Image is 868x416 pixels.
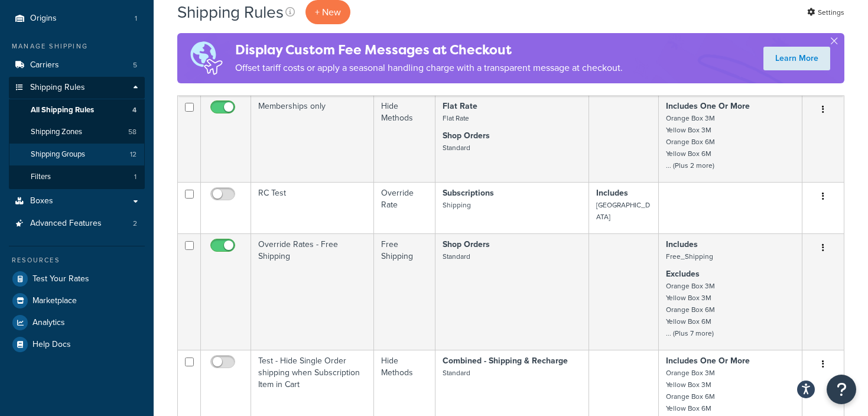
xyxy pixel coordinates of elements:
[31,105,94,115] span: All Shipping Rules
[30,14,57,24] span: Origins
[443,251,470,262] small: Standard
[9,144,145,165] a: Shipping Groups 12
[9,41,145,51] div: Manage Shipping
[32,340,71,350] span: Help Docs
[31,172,51,182] span: Filters
[134,172,136,182] span: 1
[596,200,650,222] small: [GEOGRAPHIC_DATA]
[32,274,89,284] span: Test Your Rates
[9,77,145,99] a: Shipping Rules
[9,213,145,235] a: Advanced Features 2
[9,121,145,143] a: Shipping Zones 58
[374,182,435,233] td: Override Rate
[374,95,435,182] td: Hide Methods
[9,99,145,121] li: All Shipping Rules
[9,144,145,165] li: Shipping Groups
[374,233,435,350] td: Free Shipping
[30,219,102,229] span: Advanced Features
[9,255,145,265] div: Resources
[31,149,85,160] span: Shipping Groups
[443,200,471,210] small: Shipping
[9,121,145,143] li: Shipping Zones
[251,182,374,233] td: RC Test
[9,213,145,235] li: Advanced Features
[135,14,137,24] span: 1
[443,129,490,142] strong: Shop Orders
[666,113,715,171] small: Orange Box 3M Yellow Box 3M Orange Box 6M Yellow Box 6M ... (Plus 2 more)
[130,149,136,160] span: 12
[666,281,715,339] small: Orange Box 3M Yellow Box 3M Orange Box 6M Yellow Box 6M ... (Plus 7 more)
[443,238,490,251] strong: Shop Orders
[251,95,374,182] td: Memberships only
[827,375,856,404] button: Open Resource Center
[9,190,145,212] a: Boxes
[443,187,494,199] strong: Subscriptions
[443,113,469,123] small: Flat Rate
[9,54,145,76] a: Carriers 5
[9,166,145,188] li: Filters
[9,8,145,30] a: Origins 1
[596,187,628,199] strong: Includes
[9,54,145,76] li: Carriers
[9,290,145,311] a: Marketplace
[9,312,145,333] a: Analytics
[443,355,568,367] strong: Combined - Shipping & Recharge
[32,318,65,328] span: Analytics
[128,127,136,137] span: 58
[666,100,750,112] strong: Includes One Or More
[666,251,713,262] small: Free_Shipping
[133,60,137,70] span: 5
[251,233,374,350] td: Override Rates - Free Shipping
[9,77,145,189] li: Shipping Rules
[31,127,82,137] span: Shipping Zones
[9,8,145,30] li: Origins
[443,100,477,112] strong: Flat Rate
[177,1,284,24] h1: Shipping Rules
[9,99,145,121] a: All Shipping Rules 4
[132,105,136,115] span: 4
[807,4,844,21] a: Settings
[443,142,470,153] small: Standard
[666,238,698,251] strong: Includes
[235,40,623,60] h4: Display Custom Fee Messages at Checkout
[666,268,700,280] strong: Excludes
[235,60,623,76] p: Offset tariff costs or apply a seasonal handling charge with a transparent message at checkout.
[30,83,85,93] span: Shipping Rules
[763,47,830,70] a: Learn More
[133,219,137,229] span: 2
[32,296,77,306] span: Marketplace
[9,334,145,355] a: Help Docs
[9,166,145,188] a: Filters 1
[666,355,750,367] strong: Includes One Or More
[9,268,145,290] a: Test Your Rates
[30,60,59,70] span: Carriers
[443,368,470,378] small: Standard
[30,196,53,206] span: Boxes
[177,33,235,83] img: duties-banner-06bc72dcb5fe05cb3f9472aba00be2ae8eb53ab6f0d8bb03d382ba314ac3c341.png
